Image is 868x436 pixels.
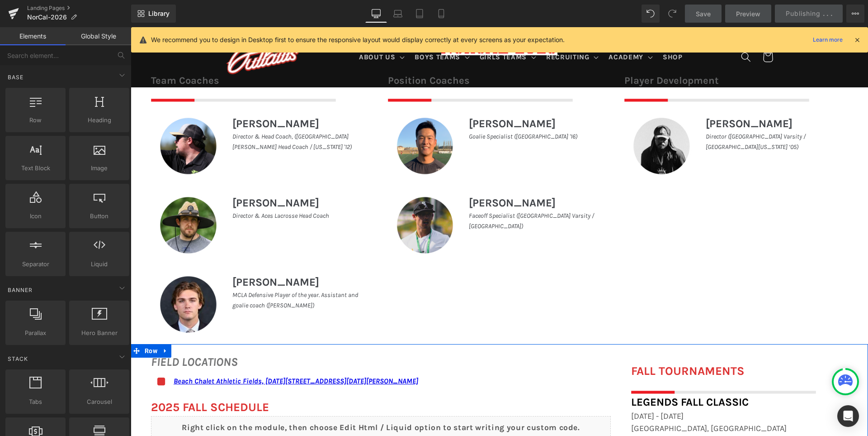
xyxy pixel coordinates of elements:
a: Desktop [365,5,387,23]
a: Beach Chalet Athletic Fields, [DATE][STREET_ADDRESS][DATE][PERSON_NAME] [43,350,288,358]
a: Mobile [430,5,452,23]
div: Open Intercom Messenger [837,405,859,427]
span: Icon [8,211,63,221]
span: Hero Banner [72,328,127,338]
b: 2025 FALL Schedule [20,373,138,387]
span: Row [12,317,29,331]
h1: [PERSON_NAME] [338,88,473,105]
span: Separator [8,259,63,269]
a: Landing Pages [27,5,131,12]
span: Library [148,10,170,18]
i: Director & Head Coach, ([GEOGRAPHIC_DATA][PERSON_NAME] Head Coach / [US_STATE] '12) [102,105,221,123]
font: FALL TOURNAMENTS [500,337,614,351]
h1: [PERSON_NAME] [575,88,710,105]
i: MCLA Defensive Player of the year. Assistant and goalie coach ([PERSON_NAME]) [102,264,227,282]
span: [DATE] - [DATE] [500,384,553,394]
h1: [PERSON_NAME] [102,168,237,184]
a: Global Style [66,27,131,45]
span: [GEOGRAPHIC_DATA], [GEOGRAPHIC_DATA] [500,396,656,406]
i: FIELD LOCATIONS [20,328,107,342]
i: Director & Aces Lacrosse Head Coach [102,185,198,192]
a: Tablet [409,5,430,23]
span: NorCal-2026 [27,14,67,21]
span: Text Block [8,163,63,173]
span: Row [8,115,63,125]
h1: [PERSON_NAME] [102,247,237,263]
span: Image [72,163,127,173]
a: Expand / Collapse [29,317,41,331]
span: Legends Fall Classic [500,369,618,381]
a: New Library [131,5,176,23]
h1: Player Development [494,46,717,61]
i: Faceoff Specialist ([GEOGRAPHIC_DATA] Varsity / [GEOGRAPHIC_DATA]) [338,185,463,202]
button: Redo [663,5,681,23]
p: We recommend you to design in Desktop first to ensure the responsive layout would display correct... [151,35,565,45]
a: Preview [725,5,771,23]
span: Stack [7,355,29,363]
h1: [PERSON_NAME] [102,88,237,105]
i: Goalie Specialist ([GEOGRAPHIC_DATA] '16) [338,105,447,113]
span: Base [7,73,24,81]
span: Carousel [72,397,127,407]
span: Liquid [72,259,127,269]
span: Button [72,211,127,221]
span: Preview [736,9,760,19]
a: Learn more [809,34,846,45]
h1: Position Coaches [257,46,481,61]
button: Undo [642,5,660,23]
i: Director ([GEOGRAPHIC_DATA] Varsity / [GEOGRAPHIC_DATA][US_STATE] ‘05) [575,105,675,123]
span: Parallax [8,328,63,338]
span: Heading [72,115,127,125]
h1: Team Coaches [20,46,244,61]
span: Save [696,9,711,19]
span: Banner [7,286,33,294]
h1: [PERSON_NAME] [338,168,473,184]
a: Laptop [387,5,409,23]
span: Tabs [8,397,63,407]
button: More [846,5,864,23]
